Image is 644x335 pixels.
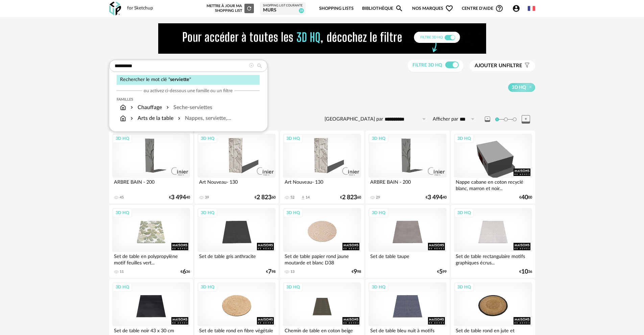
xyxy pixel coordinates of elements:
div: Set de table papier rond jaune moutarde et blanc D38 [283,252,361,265]
a: 3D HQ Set de table en polypropylène motif feuilles vert... 11 €636 [109,205,193,278]
div: 3D HQ [113,283,132,291]
a: 3D HQ Art Nouveau- 130 52 Download icon 14 €2 82360 [280,131,364,204]
div: 3D HQ [454,134,474,143]
img: OXP [109,2,121,16]
div: Set de table gris anthracite [197,252,275,265]
div: Rechercher le mot clé " " [117,75,260,85]
div: € 99 [437,269,447,274]
span: Refresh icon [246,6,252,10]
div: ARBRE BAIN - 200 [112,178,190,191]
a: 3D HQ Art Nouveau- 130 39 €2 82360 [194,131,278,204]
div: € 00 [519,195,532,200]
div: 3D HQ [369,208,388,217]
span: Ajouter un [475,63,506,68]
div: 3D HQ [369,283,388,291]
div: € 40 [426,195,447,200]
a: BibliothèqueMagnify icon [362,1,403,17]
div: 3D HQ [113,208,132,217]
span: 6 [183,269,186,274]
div: Familles [117,97,260,102]
div: 13 [290,269,294,274]
div: 3D HQ [198,134,217,143]
div: 3D HQ [198,208,217,217]
span: serviette [170,77,189,82]
span: Account Circle icon [512,4,523,12]
span: 40 [521,195,528,200]
img: svg+xml;base64,PHN2ZyB3aWR0aD0iMTYiIGhlaWdodD0iMTciIHZpZXdCb3g9IjAgMCAxNiAxNyIgZmlsbD0ibm9uZSIgeG... [120,114,126,122]
div: € 36 [519,269,532,274]
div: 3D HQ [454,283,474,291]
span: Magnify icon [395,4,403,12]
a: Shopping Lists [319,1,354,17]
span: Heart Outline icon [445,4,453,12]
div: murs [263,7,303,14]
div: 3D HQ [283,283,303,291]
div: € 98 [266,269,276,274]
div: € 98 [352,269,361,274]
div: 3D HQ [283,208,303,217]
img: svg+xml;base64,PHN2ZyB3aWR0aD0iMTYiIGhlaWdodD0iMTYiIHZpZXdCb3g9IjAgMCAxNiAxNiIgZmlsbD0ibm9uZSIgeG... [129,104,135,111]
span: filtre [475,62,522,69]
a: 3D HQ ARBRE BAIN - 200 45 €3 49440 [109,131,193,204]
a: 3D HQ Set de table gris anthracite €798 [194,205,278,278]
span: 2 823 [257,195,271,200]
img: svg+xml;base64,PHN2ZyB3aWR0aD0iMTYiIGhlaWdodD0iMTciIHZpZXdCb3g9IjAgMCAxNiAxNyIgZmlsbD0ibm9uZSIgeG... [120,104,126,111]
label: [GEOGRAPHIC_DATA] par [325,116,383,123]
span: Help Circle Outline icon [495,4,503,12]
div: € 60 [340,195,361,200]
div: 14 [306,195,310,200]
img: FILTRE%20HQ%20NEW_V1%20(4).gif [158,23,486,54]
span: 28 [299,8,304,13]
div: Mettre à jour ma Shopping List [205,4,254,13]
a: 3D HQ ARBRE BAIN - 200 29 €3 49440 [365,131,449,204]
span: Centre d'aideHelp Circle Outline icon [462,4,503,12]
a: Shopping List courante murs 28 [263,4,303,14]
a: 3D HQ Set de table taupe €599 [365,205,449,278]
div: Art Nouveau- 130 [283,178,361,191]
div: ARBRE BAIN - 200 [368,178,446,191]
span: 3 494 [171,195,186,200]
div: 11 [120,269,124,274]
div: 45 [120,195,124,200]
div: 3D HQ [454,208,474,217]
div: Set de table taupe [368,252,446,265]
div: for Sketchup [127,5,153,11]
div: Nappe cabane en coton recyclé blanc, marron et noir... [454,178,532,191]
span: 10 [521,269,528,274]
div: € 60 [255,195,276,200]
a: 3D HQ Nappe cabane en coton recyclé blanc, marron et noir... €4000 [451,131,535,204]
div: 52 [290,195,294,200]
span: 7 [268,269,271,274]
span: Nos marques [412,1,453,17]
div: 3D HQ [283,134,303,143]
div: Art Nouveau- 130 [197,178,275,191]
div: Set de table rectangulaire motifs graphiques écrus... [454,252,532,265]
span: 9 [354,269,357,274]
span: 3 494 [428,195,443,200]
div: € 36 [181,269,190,274]
button: Ajouter unfiltre Filter icon [470,60,535,71]
div: 3D HQ [369,134,388,143]
div: 39 [205,195,209,200]
span: 2 823 [342,195,357,200]
div: 29 [376,195,380,200]
img: svg+xml;base64,PHN2ZyB3aWR0aD0iMTYiIGhlaWdodD0iMTYiIHZpZXdCb3g9IjAgMCAxNiAxNiIgZmlsbD0ibm9uZSIgeG... [129,114,135,122]
a: 3D HQ Set de table papier rond jaune moutarde et blanc D38 13 €998 [280,205,364,278]
label: Afficher par [433,116,458,123]
div: Shopping List courante [263,4,303,8]
div: 3D HQ [198,283,217,291]
div: € 40 [169,195,190,200]
img: fr [528,5,535,12]
span: Download icon [301,195,306,200]
div: Set de table en polypropylène motif feuilles vert... [112,252,190,265]
span: Filter icon [522,62,530,69]
span: Filtre 3D HQ [412,63,442,68]
span: Account Circle icon [512,4,520,12]
a: 3D HQ Set de table rectangulaire motifs graphiques écrus... €1036 [451,205,535,278]
div: Chauffage [129,104,162,111]
span: ou activez ci-dessous une famille ou un filtre [144,88,233,94]
span: 5 [439,269,443,274]
div: 3D HQ [113,134,132,143]
div: 55 résultats [109,106,535,114]
div: Arts de la table [129,114,173,122]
